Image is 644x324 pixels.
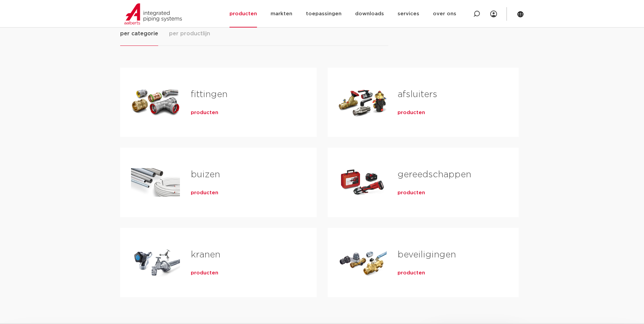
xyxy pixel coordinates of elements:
[398,190,425,196] a: producten
[398,170,471,179] a: gereedschappen
[120,29,524,308] div: Tabs. Open items met enter of spatie, sluit af met escape en navigeer met de pijltoetsen.
[191,190,218,196] a: producten
[191,90,227,99] a: fittingen
[398,270,425,276] a: producten
[398,90,437,99] a: afsluiters
[398,109,425,116] a: producten
[398,250,456,259] a: beveiligingen
[191,250,220,259] a: kranen
[169,30,210,38] span: per productlijn
[120,30,158,38] span: per categorie
[191,109,218,116] a: producten
[191,270,218,276] a: producten
[191,170,220,179] a: buizen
